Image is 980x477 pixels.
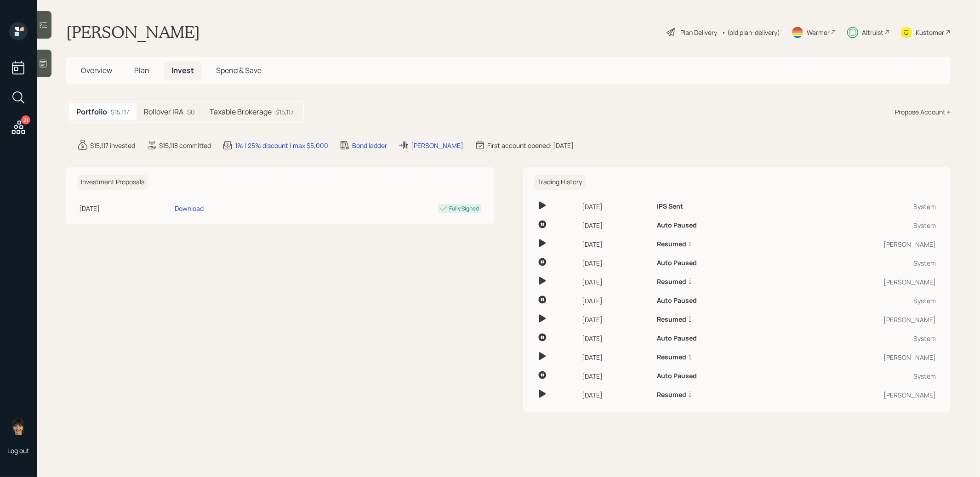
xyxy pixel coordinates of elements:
[411,141,463,150] div: [PERSON_NAME]
[582,352,650,362] div: [DATE]
[7,446,29,455] div: Log out
[66,22,200,42] h1: [PERSON_NAME]
[784,334,936,343] div: System
[235,141,328,150] div: 1% | 25% discount | max $5,000
[657,240,686,248] h6: Resumed
[76,108,107,116] h5: Portfolio
[657,353,686,361] h6: Resumed
[784,202,936,211] div: System
[784,296,936,306] div: System
[21,115,30,125] div: 21
[275,107,294,117] div: $15,117
[807,28,830,37] div: Warmer
[862,28,883,37] div: Altruist
[582,371,650,381] div: [DATE]
[90,141,135,150] div: $15,117 invested
[159,141,211,150] div: $15,118 committed
[657,391,686,399] h6: Resumed
[79,204,171,213] div: [DATE]
[657,335,697,342] h6: Auto Paused
[582,296,650,306] div: [DATE]
[784,258,936,268] div: System
[784,239,936,249] div: [PERSON_NAME]
[582,277,650,287] div: [DATE]
[171,65,194,75] span: Invest
[77,175,148,190] h6: Investment Proposals
[352,141,387,150] div: Bond ladder
[582,315,650,324] div: [DATE]
[582,334,650,343] div: [DATE]
[487,141,574,150] div: First account opened: [DATE]
[657,221,697,229] h6: Auto Paused
[582,221,650,230] div: [DATE]
[9,417,28,435] img: treva-nostdahl-headshot.png
[134,65,149,75] span: Plan
[657,259,697,267] h6: Auto Paused
[657,316,686,324] h6: Resumed
[657,203,683,210] h6: IPS Sent
[111,107,129,117] div: $15,117
[722,28,780,37] div: • (old plan-delivery)
[916,28,944,37] div: Kustomer
[187,107,195,117] div: $0
[582,390,650,400] div: [DATE]
[784,315,936,324] div: [PERSON_NAME]
[784,371,936,381] div: System
[144,108,183,116] h5: Rollover IRA
[175,204,204,213] div: Download
[784,221,936,230] div: System
[784,390,936,400] div: [PERSON_NAME]
[534,175,586,190] h6: Trading History
[657,278,686,286] h6: Resumed
[81,65,112,75] span: Overview
[210,108,272,116] h5: Taxable Brokerage
[784,277,936,287] div: [PERSON_NAME]
[216,65,262,75] span: Spend & Save
[582,239,650,249] div: [DATE]
[784,352,936,362] div: [PERSON_NAME]
[657,372,697,380] h6: Auto Paused
[582,202,650,211] div: [DATE]
[680,28,717,37] div: Plan Delivery
[582,258,650,268] div: [DATE]
[449,204,479,213] div: Fully Signed
[895,107,951,117] div: Propose Account +
[657,297,697,305] h6: Auto Paused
